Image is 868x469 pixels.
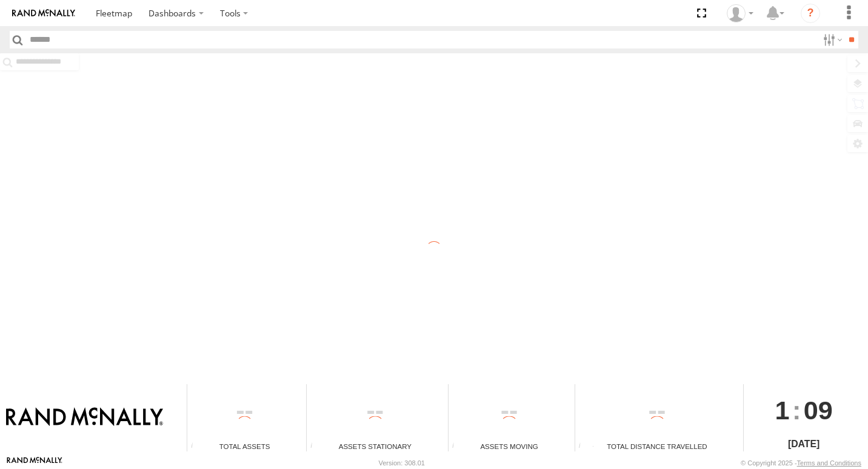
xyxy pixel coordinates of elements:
[307,442,325,451] div: Total number of assets current stationary.
[744,384,863,436] div: :
[804,384,833,436] span: 09
[187,441,302,451] div: Total Assets
[797,459,861,467] a: Terms and Conditions
[379,459,425,467] div: Version: 308.01
[449,442,467,451] div: Total number of assets current in transit.
[307,441,444,451] div: Assets Stationary
[575,441,739,451] div: Total Distance Travelled
[741,459,861,467] div: © Copyright 2025 -
[575,442,593,451] div: Total distance travelled by all assets within specified date range and applied filters
[775,384,790,436] span: 1
[723,4,758,22] div: Valeo Dash
[801,4,820,23] i: ?
[744,437,863,451] div: [DATE]
[7,457,62,469] a: Visit our Website
[449,441,570,451] div: Assets Moving
[187,442,205,451] div: Total number of Enabled Assets
[818,31,844,48] label: Search Filter Options
[12,9,75,18] img: rand-logo.svg
[6,407,163,428] img: Rand McNally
